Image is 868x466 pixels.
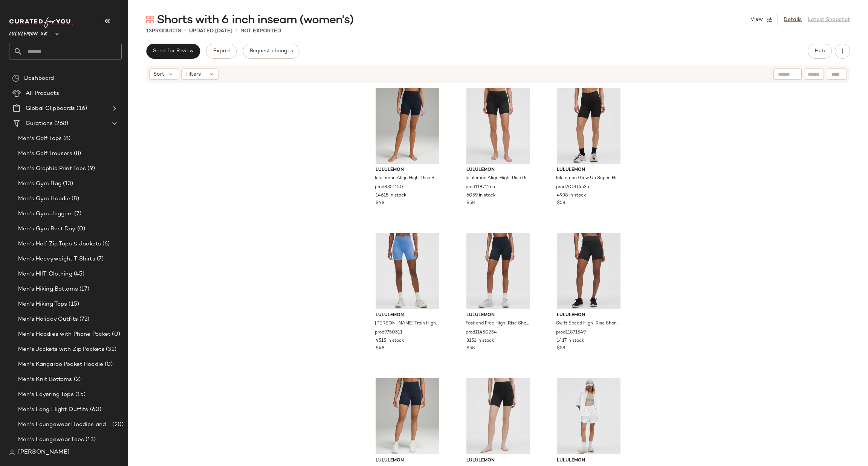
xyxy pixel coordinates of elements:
span: Men's Hiking Bottoms [18,285,78,294]
button: Send for Review [146,44,200,59]
span: • [184,26,186,35]
span: lululemon [376,457,439,464]
span: Men's Hiking Tops [18,300,67,309]
a: Details [784,16,802,24]
span: Sort [153,70,164,78]
span: lululemon [466,167,530,174]
span: (13) [61,180,73,188]
img: LW7DFQS_0001_1 [551,88,627,164]
img: LW7BFRS_025461_1 [370,233,445,309]
span: (7) [73,210,81,218]
span: (72) [78,315,90,324]
span: Men's Gym Rest Day [18,225,76,233]
span: View [750,17,763,23]
span: Swift Speed High-Rise Short 6" [556,320,620,327]
span: (16) [75,104,87,113]
span: 3151 in stock [466,338,494,344]
span: Men's Hoodies with Phone Pocket [18,330,110,339]
span: Men's Heavyweight T Shirts [18,255,95,263]
span: Men's HIIT Clothing [18,270,72,279]
span: $58 [557,345,565,352]
img: LW7DAKS_0001_1 [460,378,536,454]
img: svg%3e [146,16,154,23]
span: Men's Knit Bottoms [18,375,72,384]
span: Fast and Free High-Rise Short 6" 5 Pocket [466,320,529,327]
span: (8) [72,149,81,158]
span: [PERSON_NAME] [18,448,70,457]
span: lululemon Align High-Rise Short 6" [375,175,439,182]
span: Men's Long Flight Outfits [18,405,89,414]
span: lululemon [557,167,620,174]
span: • [235,26,237,35]
span: Men's Golf Trousers [18,149,72,158]
img: svg%3e [12,75,20,82]
span: Curations [26,119,53,128]
span: lululemon [376,167,439,174]
span: Shorts with 6 inch inseam (women's) [157,13,353,28]
span: lululemon [466,312,530,319]
span: (15) [74,390,86,399]
span: (31) [104,345,116,354]
p: Not Exported [240,27,281,35]
span: (7) [95,255,104,263]
span: Request changes [249,48,293,54]
span: (0) [76,225,85,233]
span: Filters [185,70,201,78]
span: 4515 in stock [376,338,404,344]
span: Men's Loungewear Hoodies and Sweatshirts [18,420,111,429]
img: LW7CPPS_031382_1 [460,233,536,309]
span: 14615 in stock [376,192,406,199]
span: (2) [72,375,81,384]
span: prod11871265 [466,184,495,191]
span: 6059 in stock [466,192,496,199]
span: prod11450254 [466,329,497,336]
span: (13) [84,436,96,444]
img: LW7DPLS_0002_1 [551,378,627,454]
span: Men's Graphic Print Tees [18,164,86,173]
img: cfy_white_logo.C9jOOHJF.svg [9,17,73,28]
div: Products [146,27,181,35]
span: (20) [111,420,124,429]
span: Men's Layering Tops [18,390,74,399]
span: lululemon [466,457,530,464]
span: Men's Loungewear Tees [18,436,84,444]
img: svg%3e [9,449,15,455]
span: Hub [815,48,825,54]
span: Men's Gym Hoodie [18,195,70,203]
img: LW7BT3S_031382_1 [370,88,445,164]
span: (8) [70,195,79,203]
span: Dashboard [24,74,54,83]
span: Men's Kangaroo Pocket Hoodie​ [18,360,103,369]
button: Request changes [243,44,300,59]
span: lululemon [557,312,620,319]
span: [PERSON_NAME] Train High-Rise Short 6" [375,320,439,327]
span: (268) [53,119,68,128]
span: 1417 in stock [557,338,584,344]
span: prod8351150 [375,184,403,191]
span: (60) [89,405,102,414]
span: (45) [72,270,85,279]
span: $58 [557,200,565,207]
span: lululemon [557,457,620,464]
span: (6) [101,240,110,248]
span: Men's Jackets with Zip Pockets [18,345,104,354]
img: LW7DJYS_0001_1 [460,88,536,164]
span: lululemon Glow Up Super-High-Rise Short 6" [556,175,620,182]
span: prod9750511 [375,329,402,336]
span: $58 [466,200,475,207]
span: $48 [376,200,384,207]
span: (15) [67,300,79,309]
span: All Products [26,89,59,98]
button: Export [206,44,237,59]
span: (0) [103,360,113,369]
span: (0) [110,330,120,339]
span: $48 [376,345,384,352]
span: prod11871549 [556,329,586,336]
span: (17) [78,285,90,294]
span: Global Clipboards [26,104,75,113]
button: Hub [808,44,832,59]
span: lululemon [376,312,439,319]
p: updated [DATE] [189,27,232,35]
img: LW7CPSS_031382_1 [370,378,445,454]
span: (8) [62,134,70,143]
